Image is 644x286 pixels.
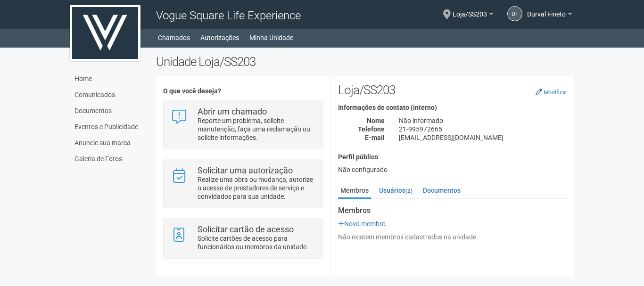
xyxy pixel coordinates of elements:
a: Documentos [72,103,142,119]
a: Home [72,71,142,87]
strong: E-mail [365,134,385,141]
a: Chamados [158,31,190,44]
h2: Loja/SS203 [338,83,567,97]
a: Membros [338,183,371,199]
img: logo.jpg [70,5,140,61]
div: Não existem membros cadastrados na unidade. [338,233,567,241]
div: Não informado [392,116,574,125]
a: Solicitar uma autorização Realize uma obra ou mudança, autorize o acesso de prestadores de serviç... [171,166,315,201]
a: Durval Fineto [527,12,572,19]
a: Documentos [421,183,463,197]
p: Reporte um problema, solicite manutenção, faça uma reclamação ou solicite informações. [198,116,316,142]
p: Solicite cartões de acesso para funcionários ou membros da unidade. [198,234,316,251]
strong: Solicitar cartão de acesso [198,224,294,234]
a: Comunicados [72,87,142,103]
div: Não configurado [338,165,567,174]
h4: Informações de contato (interno) [338,104,567,111]
a: Usuários(2) [377,183,415,197]
strong: Telefone [358,125,385,133]
strong: Solicitar uma autorização [198,165,293,175]
a: Minha Unidade [249,31,293,44]
div: [EMAIL_ADDRESS][DOMAIN_NAME] [392,133,574,142]
strong: Abrir um chamado [198,106,267,116]
a: Loja/SS203 [453,12,493,19]
a: DF [507,6,522,21]
a: Anuncie sua marca [72,135,142,151]
a: Abrir um chamado Reporte um problema, solicite manutenção, faça uma reclamação ou solicite inform... [171,107,315,142]
small: (2) [405,188,413,194]
a: Solicitar cartão de acesso Solicite cartões de acesso para funcionários ou membros da unidade. [171,225,315,251]
a: Eventos e Publicidade [72,119,142,135]
small: Modificar [544,89,567,96]
span: Vogue Square Life Experience [156,9,301,22]
span: Durval Fineto [527,1,566,18]
strong: Nome [367,117,385,124]
h4: O que você deseja? [163,88,323,95]
a: Autorizações [200,31,239,44]
p: Realize uma obra ou mudança, autorize o acesso de prestadores de serviço e convidados para sua un... [198,175,316,201]
h2: Unidade Loja/SS203 [156,55,574,69]
a: Modificar [536,88,567,96]
span: Loja/SS203 [453,1,487,18]
div: 21-995972665 [392,125,574,133]
a: Novo membro [338,220,386,228]
strong: Membros [338,206,567,215]
h4: Perfil público [338,154,567,161]
a: Galeria de Fotos [72,151,142,167]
